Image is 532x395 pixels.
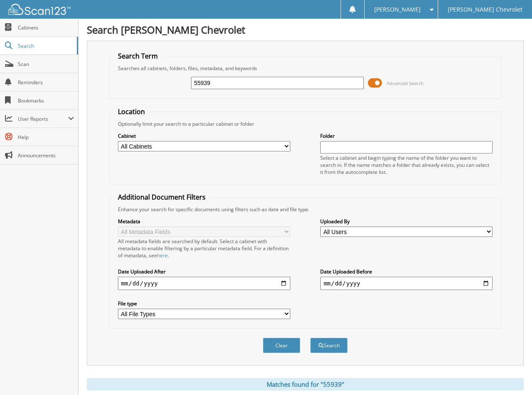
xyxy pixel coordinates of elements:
span: Reminders [18,79,74,86]
input: end [320,277,493,290]
span: [PERSON_NAME] [374,7,421,12]
span: Cabinets [18,24,74,31]
span: Search [18,42,73,49]
span: Help [18,134,74,141]
label: File type [118,300,290,307]
span: Scan [18,61,74,68]
span: Bookmarks [18,97,74,104]
legend: Search Term [114,51,162,61]
span: [PERSON_NAME] Chevrolet [448,7,522,12]
div: Enhance your search for specific documents using filters such as date and file type. [114,206,497,213]
div: Searches all cabinets, folders, files, metadata, and keywords [114,65,497,72]
legend: Location [114,107,149,116]
img: scan123-logo-white.svg [8,4,71,15]
button: Clear [263,338,300,353]
label: Date Uploaded Before [320,268,493,275]
label: Folder [320,132,493,139]
label: Date Uploaded After [118,268,290,275]
label: Metadata [118,218,290,225]
legend: Additional Document Filters [114,193,210,202]
span: Announcements [18,152,74,159]
label: Cabinet [118,132,290,139]
input: start [118,277,290,290]
label: Uploaded By [320,218,493,225]
span: User Reports [18,115,68,122]
div: All metadata fields are searched by default. Select a cabinet with metadata to enable filtering b... [118,238,290,259]
span: Advanced Search [387,80,424,86]
div: Optionally limit your search to a particular cabinet or folder [114,120,497,127]
h1: Search [PERSON_NAME] Chevrolet [87,23,524,37]
div: Select a cabinet and begin typing the name of the folder you want to search in. If the name match... [320,154,493,176]
a: here [157,252,168,259]
div: Matches found for "55939" [87,378,524,390]
button: Search [310,338,348,353]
